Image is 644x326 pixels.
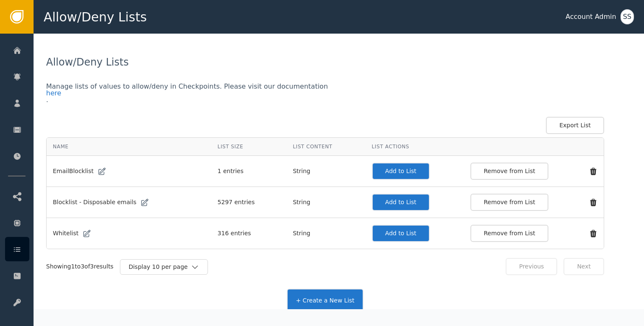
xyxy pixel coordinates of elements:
div: String [293,229,359,238]
span: Whitelist [53,229,78,238]
div: 5297 entries [218,198,280,207]
th: List Content [286,138,365,156]
button: Add to List [372,163,430,180]
button: Export List [546,117,604,134]
button: Remove from List [470,163,549,180]
button: Add to List [372,225,430,242]
span: EmailBlocklist [53,167,93,176]
button: SS [621,9,634,24]
div: String [293,167,359,176]
button: Add to List [372,194,430,211]
button: Remove from List [470,225,549,242]
button: Display 10 per page [120,259,208,275]
div: 316 entries [218,229,280,238]
button: Remove from List [470,194,549,211]
div: String [293,198,359,207]
th: List Actions [366,138,604,156]
span: Allow/Deny Lists [44,8,147,26]
button: + Create a New List [287,289,364,313]
div: Showing 1 to 3 of 3 results [46,262,114,271]
th: Name [47,138,211,156]
div: 1 entries [218,167,280,176]
th: List Size [211,138,287,156]
a: here [46,90,604,97]
div: Manage lists of values to allow/deny in Checkpoints. Please visit our documentation . [46,83,604,103]
span: Allow/Deny Lists [46,56,129,68]
div: Account Admin [566,12,616,22]
span: Blocklist - Disposable emails [53,198,136,207]
div: Display 10 per page [129,263,191,271]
